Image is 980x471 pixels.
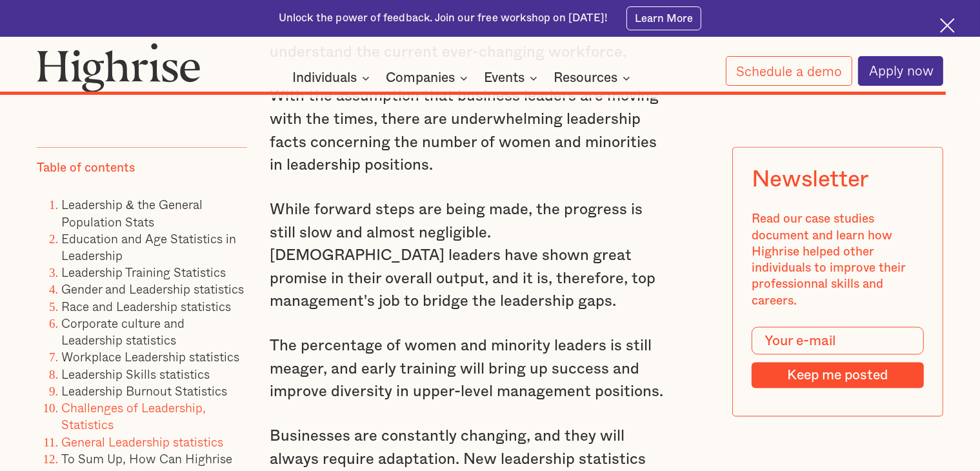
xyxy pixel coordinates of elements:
a: Education and Age Statistics in Leadership [61,228,236,264]
img: Cross icon [940,18,955,33]
div: Events [484,70,525,86]
img: Highrise logo [37,43,201,92]
div: Resources [554,70,634,86]
a: Apply now [858,56,943,86]
input: Your e-mail [752,327,924,355]
a: Schedule a demo [726,56,852,86]
p: The percentage of women and minority leaders is still meager, and early training will bring up su... [270,335,666,404]
div: Individuals [292,70,374,86]
div: Table of contents [37,160,135,176]
input: Keep me posted [752,363,924,388]
a: Corporate culture and Leadership statistics [61,314,185,349]
a: Leadership & the General Population Stats [61,195,203,230]
a: Gender and Leadership statistics [61,279,244,298]
div: Individuals [292,70,357,86]
p: While forward steps are being made, the progress is still slow and almost negligible. [DEMOGRAPHI... [270,199,666,314]
form: Modal Form [752,327,924,388]
div: Resources [554,70,617,86]
div: Newsletter [752,166,868,192]
div: Companies [386,70,472,86]
a: General Leadership statistics [61,432,223,450]
div: Unlock the power of feedback. Join our free workshop on [DATE]! [279,11,608,26]
div: Events [484,70,541,86]
div: Companies [386,70,455,86]
a: Leadership Training Statistics [61,263,226,281]
p: With the assumption that business leaders are moving with the times, there are underwhelming lead... [270,85,666,177]
a: Race and Leadership statistics [61,296,231,315]
a: Learn More [626,6,702,30]
div: Read our case studies document and learn how Highrise helped other individuals to improve their p... [752,211,924,308]
a: Workplace Leadership statistics [61,347,239,366]
a: Leadership Burnout Statistics [61,381,227,399]
a: Leadership Skills statistics [61,364,210,383]
a: Challenges of Leadership, Statistics [61,398,206,434]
